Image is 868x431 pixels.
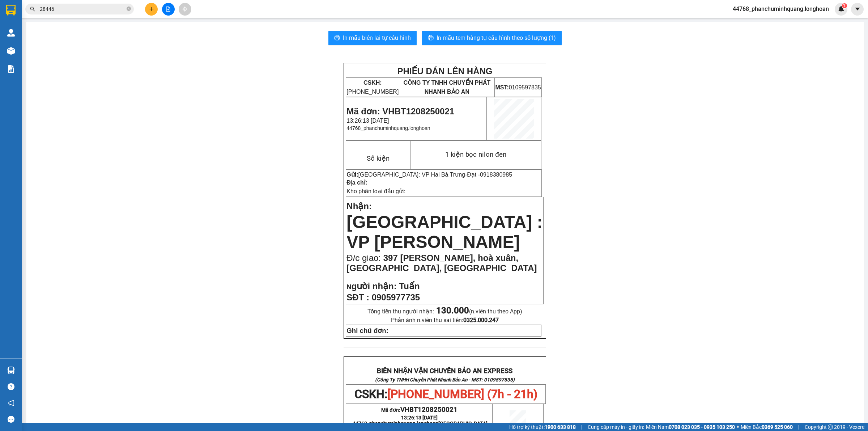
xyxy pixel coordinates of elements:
[403,80,490,95] span: CÔNG TY TNHH CHUYỂN PHÁT NHANH BẢO AN
[346,106,454,116] span: Mã đơn: VHBT1208250021
[463,317,499,324] strong: 0325.000.247
[40,5,125,13] input: Tìm tên, số ĐT hoặc mã đơn
[400,406,458,414] span: VHBT1208250021
[354,387,537,401] span: CSKH:
[495,84,541,90] span: 0109597835
[8,383,14,390] span: question-circle
[367,155,390,162] span: Số kiện
[346,80,399,95] span: [PHONE_NUMBER]
[465,172,512,178] span: -
[741,423,793,431] span: Miền Bắc
[346,253,383,263] span: Đ/c giao:
[8,416,14,423] span: message
[19,20,158,26] strong: (Công Ty TNHH Chuyển Phát Nhanh Bảo An - MST: 0109597835)
[8,400,14,406] span: notification
[762,424,793,430] strong: 0369 525 060
[828,424,833,430] span: copyright
[358,172,465,178] span: [GEOGRAPHIC_DATA]: VP Hai Bà Trưng
[346,118,389,124] span: 13:26:13 [DATE]
[346,292,369,302] strong: SĐT :
[346,327,388,334] strong: Ghi chú đơn:
[854,6,861,12] span: caret-down
[798,423,799,431] span: |
[7,47,15,55] img: warehouse-icon
[127,7,131,11] span: close-circle
[838,6,844,12] img: icon-new-feature
[127,6,131,13] span: close-circle
[44,28,168,56] span: [PHONE_NUMBER] (7h - 21h)
[346,172,358,178] strong: Gửi:
[328,31,417,45] button: printerIn mẫu biên lai tự cấu hình
[334,35,340,42] span: printer
[377,367,512,375] strong: BIÊN NHẬN VẬN CHUYỂN BẢO AN EXPRESS
[346,201,372,211] span: Nhận:
[428,35,434,42] span: printer
[588,423,644,431] span: Cung cấp máy in - giấy in:
[30,7,35,12] span: search
[372,292,420,302] span: 0905977735
[842,3,847,8] sup: 1
[445,151,506,159] span: 1 kiện bọc nilon đen
[7,65,15,73] img: solution-icon
[436,305,469,316] strong: 130.000
[480,172,512,178] span: 0918380985
[646,423,735,431] span: Miền Nam
[346,179,367,186] strong: Địa chỉ:
[166,7,171,12] span: file-add
[182,7,187,12] span: aim
[346,188,405,194] span: Kho phân loại đầu gửi:
[737,426,739,428] span: ⚪️
[149,7,154,12] span: plus
[7,367,15,374] img: warehouse-icon
[669,424,735,430] strong: 0708 023 035 - 0935 103 250
[851,3,864,16] button: caret-down
[381,407,458,413] span: Mã đơn:
[343,33,411,42] span: In mẫu biên lai tự cấu hình
[346,212,542,252] span: [GEOGRAPHIC_DATA] : VP [PERSON_NAME]
[346,283,396,291] strong: N
[363,80,382,86] strong: CSKH:
[346,125,430,131] span: 44768_phanchuminhquang.longhoan
[545,424,576,430] strong: 1900 633 818
[509,423,576,431] span: Hỗ trợ kỹ thuật:
[21,10,156,18] strong: BIÊN NHẬN VẬN CHUYỂN BẢO AN EXPRESS
[437,33,556,42] span: In mẫu tem hàng tự cấu hình theo số lượng (1)
[346,253,537,273] span: 397 [PERSON_NAME], hoà xuân, [GEOGRAPHIC_DATA], [GEOGRAPHIC_DATA]
[467,172,512,178] span: Đạt -
[179,3,191,16] button: aim
[145,3,158,16] button: plus
[7,29,15,37] img: warehouse-icon
[375,377,515,383] strong: (Công Ty TNHH Chuyển Phát Nhanh Bảo An - MST: 0109597835)
[397,66,492,76] strong: PHIẾU DÁN LÊN HÀNG
[367,308,522,315] span: Tổng tiền thu người nhận:
[581,423,582,431] span: |
[843,3,846,8] span: 1
[162,3,175,16] button: file-add
[495,84,509,90] strong: MST:
[11,28,168,56] span: CSKH:
[391,317,499,324] span: Phản ánh n.viên thu sai tiền:
[6,5,16,16] img: logo-vxr
[399,281,420,291] span: Tuấn
[422,31,562,45] button: printerIn mẫu tem hàng tự cấu hình theo số lượng (1)
[727,4,835,13] span: 44768_phanchuminhquang.longhoan
[387,387,537,401] span: [PHONE_NUMBER] (7h - 21h)
[352,281,397,291] span: gười nhận:
[436,308,522,315] span: (n.viên thu theo App)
